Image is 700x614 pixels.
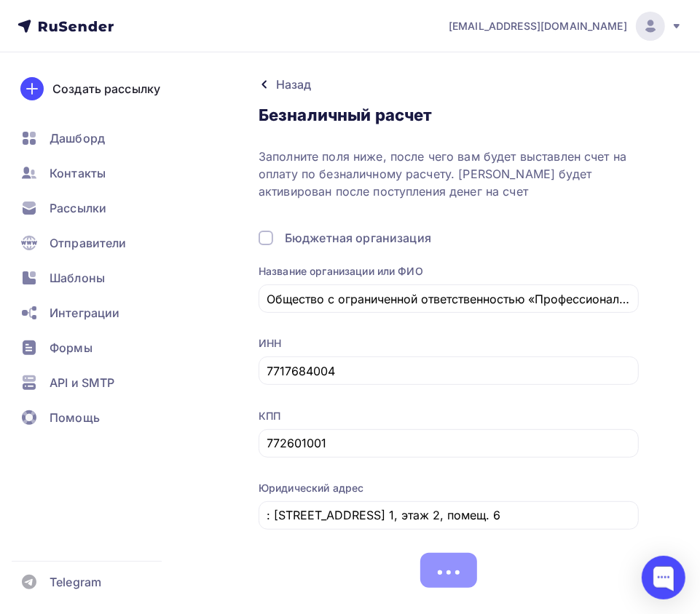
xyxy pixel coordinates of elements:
[259,264,639,279] div: Название организации или ФИО
[12,228,185,258] a: Отправители
[259,148,639,200] p: Заполните поля ниже, после чего вам будет выставлен счет на оплату по безналичному расчету. [PERS...
[50,339,93,356] span: Формы
[50,304,119,322] span: Интеграции
[12,159,185,188] a: Контакты
[259,336,639,351] div: ИНН
[50,199,106,217] span: Рассылки
[259,105,639,125] h3: Безналичный расчет
[12,263,185,292] a: Шаблоны
[276,76,312,93] div: Назад
[50,409,100,426] span: Помощь
[50,269,105,287] span: Шаблоны
[12,194,185,223] a: Рассылки
[50,234,127,252] span: Отправители
[52,80,160,97] div: Создать рассылку
[259,481,639,495] div: Юридический адрес
[50,374,114,391] span: API и SMTP
[50,164,106,182] span: Контакты
[267,290,631,308] input: Укажите название организации или ФИО
[259,409,639,423] div: КПП
[50,573,101,591] span: Telegram
[50,129,105,147] span: Дашборд
[449,19,627,33] span: [EMAIL_ADDRESS][DOMAIN_NAME]
[285,229,431,247] div: Бюджетная организация
[12,124,185,153] a: Дашборд
[12,333,185,362] a: Формы
[267,434,631,452] input: Укажите КПП (содержит 9 цифр)
[449,12,683,41] a: [EMAIL_ADDRESS][DOMAIN_NAME]
[267,506,631,524] input: Укажите юридический адрес
[267,362,631,380] input: Укажите ИНН (содержит от 10 до 12 цифр)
